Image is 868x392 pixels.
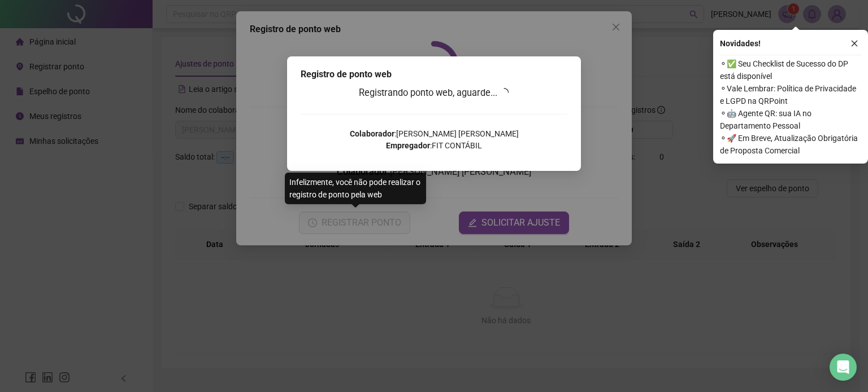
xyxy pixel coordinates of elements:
span: Novidades ! [720,37,761,50]
h3: Registrando ponto web, aguarde... [301,86,567,100]
p: : [PERSON_NAME] [PERSON_NAME] : FIT CONTÁBIL [301,128,567,152]
span: loading [500,88,509,97]
strong: Colaborador [350,129,394,138]
div: Infelizmente, você não pode realizar o registro de ponto pela web [285,173,426,204]
span: close [850,39,858,47]
span: ⚬ 🤖 Agente QR: sua IA no Departamento Pessoal [720,107,861,132]
span: ⚬ Vale Lembrar: Política de Privacidade e LGPD na QRPoint [720,82,861,107]
strong: Empregador [386,141,430,150]
span: ⚬ ✅ Seu Checklist de Sucesso do DP está disponível [720,58,861,82]
div: Registro de ponto web [301,68,567,81]
span: ⚬ 🚀 Em Breve, Atualização Obrigatória de Proposta Comercial [720,132,861,157]
div: Open Intercom Messenger [830,354,857,381]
